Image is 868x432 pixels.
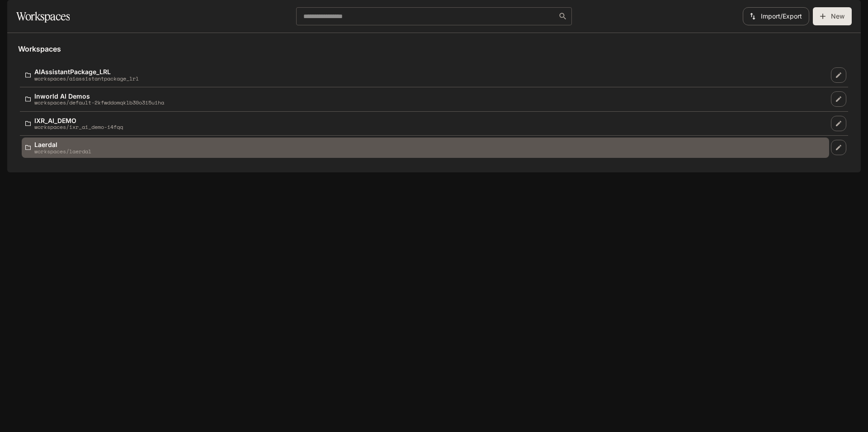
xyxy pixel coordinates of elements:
[34,117,123,124] p: IXR_AI_DEMO
[18,44,850,54] h5: Workspaces
[34,93,164,100] p: Inworld AI Demos
[34,76,139,81] p: workspaces/aiassistantpackage_lrl
[22,89,829,109] a: Inworld AI Demosworkspaces/default-2kfwddomqklb30o3i5uiha
[743,7,809,25] button: Import/Export
[831,140,846,155] a: Edit workspace
[831,116,846,131] a: Edit workspace
[34,100,164,105] p: workspaces/default-2kfwddomqklb30o3i5uiha
[813,7,852,25] button: Create workspace
[34,148,91,154] p: workspaces/laerdal
[34,124,123,130] p: workspaces/ixr_ai_demo-i4fqq
[831,91,846,107] a: Edit workspace
[22,114,829,134] a: IXR_AI_DEMOworkspaces/ixr_ai_demo-i4fqq
[16,7,70,25] h1: Workspaces
[22,138,829,158] a: Laerdalworkspaces/laerdal
[831,67,846,83] a: Edit workspace
[22,65,829,85] a: AIAssistantPackage_LRLworkspaces/aiassistantpackage_lrl
[34,68,139,75] p: AIAssistantPackage_LRL
[34,141,91,148] p: Laerdal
